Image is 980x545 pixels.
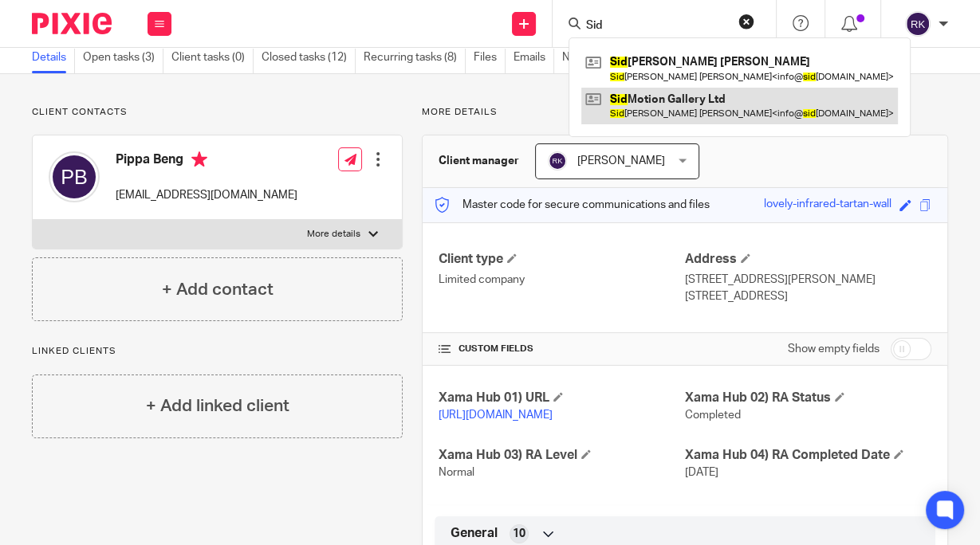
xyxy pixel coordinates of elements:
p: More details [422,106,948,119]
a: Closed tasks (12) [262,42,356,73]
a: Notes (1) [562,42,616,73]
h4: Xama Hub 04) RA Completed Date [685,447,931,464]
h4: + Add contact [162,277,274,302]
h4: Xama Hub 02) RA Status [685,390,931,406]
h3: Client manager [439,153,519,169]
h4: Address [685,251,931,268]
p: Client contacts [32,106,403,119]
span: [PERSON_NAME] [577,155,665,167]
h4: Xama Hub 03) RA Level [439,447,685,464]
div: lovely-infrared-tartan-wall [764,196,891,214]
p: More details [307,228,360,241]
i: Primary [191,151,207,167]
a: Recurring tasks (8) [364,42,466,73]
span: General [451,525,498,542]
p: [EMAIL_ADDRESS][DOMAIN_NAME] [116,187,297,203]
h4: + Add linked client [146,394,289,418]
p: Limited company [439,272,685,288]
button: Clear [738,14,754,29]
h4: CUSTOM FIELDS [439,343,685,355]
img: Pixie [32,13,112,34]
p: [STREET_ADDRESS][PERSON_NAME] [685,272,931,288]
img: svg%3E [49,151,100,202]
img: svg%3E [905,11,931,37]
p: Master code for secure communications and files [435,197,710,213]
p: [STREET_ADDRESS] [685,288,931,304]
span: Completed [685,410,741,421]
span: 10 [513,526,525,542]
a: Details [32,42,75,73]
h4: Xama Hub 01) URL [439,390,685,406]
span: [DATE] [685,467,718,478]
input: Search [584,19,728,33]
h4: Pippa Beng [116,151,297,171]
p: Linked clients [32,345,403,358]
label: Show empty fields [788,341,880,357]
a: Emails [514,42,554,73]
h4: Client type [439,251,685,268]
a: Files [474,42,506,73]
a: Client tasks (0) [171,42,254,73]
span: Normal [439,467,474,478]
img: svg%3E [548,151,567,171]
a: Open tasks (3) [83,42,163,73]
a: [URL][DOMAIN_NAME] [439,410,553,421]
